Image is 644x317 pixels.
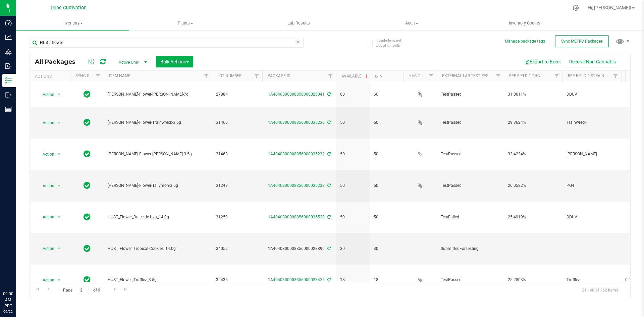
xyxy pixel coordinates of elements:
[108,151,208,157] span: [PERSON_NAME]-Flower-[PERSON_NAME]-3.5g
[340,151,366,157] span: 50
[55,181,63,191] span: select
[520,56,565,67] button: Export to Excel
[5,92,12,98] inline-svg: Outbound
[340,119,366,126] span: 50
[109,73,130,78] a: Item Name
[216,246,258,252] span: 34052
[326,152,331,156] span: Sync from Compliance System
[375,74,382,79] a: Qty
[326,215,331,219] span: Sync from Compliance System
[108,277,208,283] span: HUST_Flower_Trufflez_3.5g
[16,16,129,30] a: Inventory
[84,212,91,222] span: In Sync
[5,19,12,26] inline-svg: Dashboard
[129,16,242,30] a: Plants
[268,277,325,282] a: 1A4040300008856000028425
[108,119,208,126] span: [PERSON_NAME]-Flower-Trainwreck-3.5g
[325,70,336,82] a: Filter
[268,183,325,188] a: 1A4040300008856000035233
[37,212,55,222] span: Action
[16,20,129,26] span: Inventory
[216,119,258,126] span: 31466
[108,214,208,220] span: HUST_Flower_Dulce de Uva_14.0g
[57,285,106,295] span: Page of 9
[242,16,355,30] a: Lab Results
[251,70,262,82] a: Filter
[441,91,500,98] span: TestPassed
[35,74,67,79] div: Actions
[508,119,558,126] span: 29.3624%
[577,285,624,295] span: 21 - 40 of 162 items
[326,183,331,188] span: Sync from Compliance System
[567,214,617,220] span: DDUV
[261,246,337,252] div: 1A4040300008856000028896
[278,20,319,26] span: Lab Results
[610,70,621,82] a: Filter
[508,277,558,283] span: 25.2803%
[84,244,91,253] span: In Sync
[55,275,63,285] span: select
[567,182,617,189] span: PG4
[374,277,399,283] span: 18
[30,38,304,48] input: Search Package ID, Item Name, SKU, Lot or Part Number...
[37,118,55,127] span: Action
[216,182,258,189] span: 31248
[55,150,63,159] span: select
[340,214,366,220] span: 50
[493,70,504,82] a: Filter
[340,277,366,283] span: 18
[326,246,331,251] span: Sync from Compliance System
[7,263,27,283] iframe: Resource center
[508,151,558,157] span: 32.4224%
[441,119,500,126] span: TestPassed
[268,73,290,78] a: Package ID
[567,119,617,126] span: Trainwreck
[84,181,91,190] span: In Sync
[500,20,549,26] span: Inventory Counts
[442,73,495,78] a: External Lab Test Result
[341,74,369,78] a: Available
[216,214,258,220] span: 31259
[567,277,617,283] span: Trufflez
[565,56,620,67] button: Receive Non-Cannabis
[326,277,331,282] span: Sync from Compliance System
[216,151,258,157] span: 31463
[551,70,562,82] a: Filter
[340,182,366,189] span: 50
[374,91,399,98] span: 60
[51,5,87,11] span: Dune Cultivation
[561,39,603,44] span: Sync METRC Packages
[356,20,468,26] span: Audit
[35,58,82,65] span: All Packages
[567,91,617,98] span: DDUV
[55,244,63,253] span: select
[426,70,437,82] a: Filter
[84,275,91,284] span: In Sync
[217,73,241,78] a: Lot Number
[108,246,208,252] span: HUST_Flower_Tropical Cookies_14.0g
[5,63,12,69] inline-svg: Inbound
[468,16,581,30] a: Inventory Counts
[129,20,242,26] span: Plants
[505,39,545,44] button: Manage package tags
[33,285,43,294] a: Go to the first page
[296,38,300,46] span: Clear
[340,91,366,98] span: 60
[403,70,437,82] th: Has COA
[374,182,399,189] span: 50
[156,56,193,67] button: Bulk Actions
[441,246,500,252] span: SubmittedForTesting
[84,149,91,159] span: In Sync
[37,90,55,99] span: Action
[268,92,325,97] a: 1A4040300008856000028041
[441,277,500,283] span: TestPassed
[160,59,189,64] span: Bulk Actions
[43,285,53,294] a: Go to the previous page
[20,262,28,270] iframe: Resource center unread badge
[326,120,331,125] span: Sync from Compliance System
[55,118,63,127] span: select
[508,214,558,220] span: 25.4919%
[567,151,617,157] span: [PERSON_NAME]
[5,48,12,55] inline-svg: Grow
[3,309,13,314] p: 09/22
